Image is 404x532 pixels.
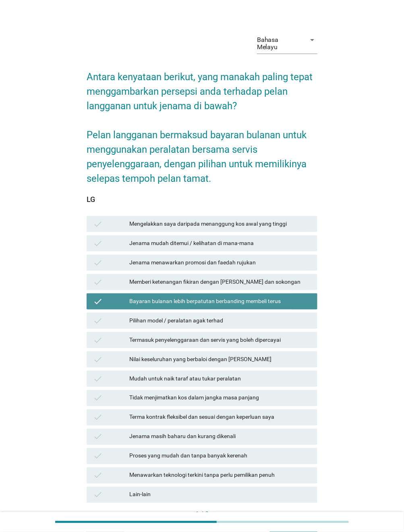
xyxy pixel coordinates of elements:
div: Bahasa Melayu [257,36,301,51]
i: check [93,316,103,326]
i: check [93,355,103,364]
i: check [93,374,103,384]
i: check [93,413,103,422]
i: check [93,277,103,287]
div: Tidak menjimatkan kos dalam jangka masa panjang [129,393,311,403]
div: Pilihan model / peralatan agak terhad [129,316,311,326]
div: Bayaran bulanan lebih berpatutan berbanding membeli terus [129,297,311,306]
div: Jenama menawarkan promosi dan faedah rujukan [129,258,311,268]
div: Mengelakkan saya daripada menanggung kos awal yang tinggi [129,219,311,229]
i: check [93,490,103,500]
i: check [93,258,103,268]
i: check [93,219,103,229]
div: LG [87,194,317,205]
i: arrow_drop_down [308,35,317,45]
i: check [93,393,103,403]
div: Menawarkan teknologi terkini tanpa perlu pemilikan penuh [129,471,311,480]
div: 1 / 2 [87,509,317,519]
h2: Antara kenyataan berikut, yang manakah paling tepat menggambarkan persepsi anda terhadap pelan la... [87,62,317,186]
div: Termasuk penyelenggaraan dan servis yang boleh dipercayai [129,335,311,345]
i: check [93,239,103,248]
i: check [93,451,103,461]
div: Nilai keseluruhan yang berbaloi dengan [PERSON_NAME] [129,355,311,364]
i: check [93,335,103,345]
i: check [93,471,103,480]
div: Memberi ketenangan fikiran dengan [PERSON_NAME] dan sokongan [129,277,311,287]
div: Lain-lain [129,490,311,500]
i: check [93,432,103,442]
div: Jenama masih baharu dan kurang dikenali [129,432,311,442]
div: Mudah untuk naik taraf atau tukar peralatan [129,374,311,384]
div: Proses yang mudah dan tanpa banyak kerenah [129,451,311,461]
div: Jenama mudah ditemui / kelihatan di mana-mana [129,239,311,248]
div: Terma kontrak fleksibel dan sesuai dengan keperluan saya [129,413,311,422]
i: check [93,297,103,306]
